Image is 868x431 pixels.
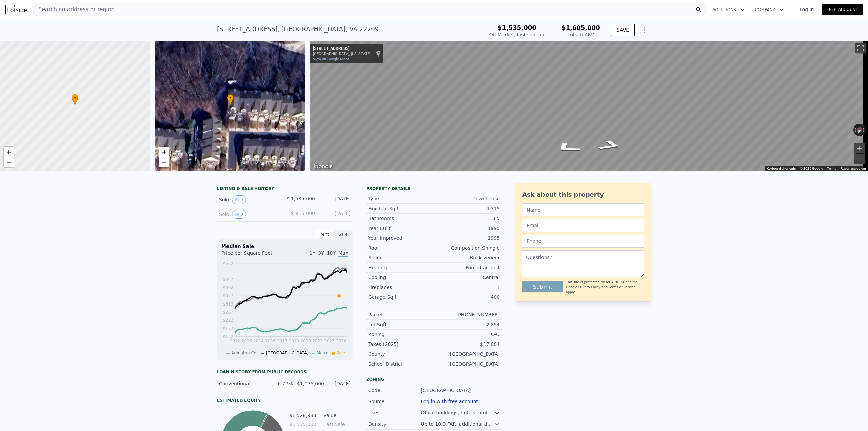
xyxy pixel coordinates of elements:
[578,285,600,289] a: Privacy Policy
[221,243,348,250] div: Median Sale
[162,158,166,166] span: −
[217,24,379,34] div: [STREET_ADDRESS] , [GEOGRAPHIC_DATA] , VA 22209
[313,46,371,52] div: [STREET_ADDRESS]
[322,420,353,428] td: Last Sale
[561,24,600,31] span: $1,605,000
[421,399,478,404] button: Log in with free account
[368,420,421,427] div: Density
[854,154,865,164] button: Zoom out
[522,203,644,216] input: Name
[368,351,434,357] div: County
[72,94,78,106] div: •
[368,284,434,291] div: Fireplaces
[368,409,421,416] div: Uses
[368,341,434,348] div: Taxes (2025)
[219,380,265,387] div: Conventional
[221,250,285,260] div: Price per Square Foot
[434,311,500,318] div: [PHONE_NUMBER]
[313,339,323,344] tspan: 2022
[320,195,351,204] div: [DATE]
[217,398,353,403] div: Estimated Equity
[522,190,644,199] div: Ask about this property
[277,339,288,344] tspan: 2017
[72,95,78,101] span: •
[162,148,166,156] span: +
[286,196,315,201] span: $ 1,535,000
[230,339,240,344] tspan: 2012
[421,409,494,416] div: Office buildings, hotels, multifamily, retail, and service commercial uses.
[297,380,323,387] div: $1,035,000
[223,261,233,266] tspan: $532
[434,215,500,222] div: 3.5
[4,147,14,157] a: Zoom in
[232,210,246,219] button: View historical data
[368,360,434,367] div: School District
[322,412,353,419] td: Value
[223,335,233,339] tspan: $132
[368,225,434,232] div: Year Built
[312,162,334,171] a: Open this area in Google Maps (opens a new window)
[421,420,494,427] div: Up to 10.0 FAR, additional density possible through County Board approval.
[368,235,434,241] div: Year Improved
[376,50,381,57] a: Show location on map
[434,321,500,328] div: 2,854
[159,147,169,157] a: Zoom in
[588,138,632,153] path: Go East, N Oak Ct
[434,331,500,338] div: C-O
[223,318,233,323] tspan: $222
[368,254,434,261] div: Siding
[421,387,472,394] div: [GEOGRAPHIC_DATA]
[855,43,866,53] button: Toggle fullscreen view
[611,24,635,36] button: SAVE
[368,398,421,405] div: Source
[434,360,500,367] div: [GEOGRAPHIC_DATA]
[223,302,233,307] tspan: $312
[822,4,863,15] a: Free Account
[7,158,11,166] span: −
[434,274,500,281] div: Central
[434,225,500,232] div: 1995
[242,339,252,344] tspan: 2013
[217,186,353,193] div: LISTING & SALE HISTORY
[366,377,502,382] div: Zoning
[4,157,14,167] a: Zoom out
[312,162,334,171] img: Google
[7,148,11,156] span: +
[5,5,27,14] img: Lotside
[159,157,169,167] a: Zoom out
[368,195,434,202] div: Type
[313,57,350,61] a: View on Google Maps
[434,235,500,241] div: 1995
[336,339,347,344] tspan: 2024
[542,140,592,156] path: Go Southwest, N Oak Ct
[434,264,500,271] div: Forced air unit
[434,351,500,357] div: [GEOGRAPHIC_DATA]
[223,293,233,298] tspan: $357
[217,369,353,375] div: Loan history from public records
[320,210,351,219] div: [DATE]
[315,230,334,239] div: Rent
[434,294,500,300] div: 400
[791,6,822,13] a: Log In
[317,351,328,355] span: Metro
[368,244,434,251] div: Roof
[561,31,600,38] div: Lotside ARV
[434,244,500,251] div: Composition Shingle
[223,277,233,282] tspan: $447
[434,341,500,348] div: $17,004
[270,380,293,387] div: 6.77%
[368,264,434,271] div: Heating
[223,326,233,331] tspan: $177
[366,186,502,191] div: Property details
[266,351,309,355] span: [GEOGRAPHIC_DATA]
[253,339,264,344] tspan: 2014
[368,387,421,394] div: Code
[862,124,866,136] button: Rotate clockwise
[609,285,635,289] a: Terms of Service
[327,380,351,387] div: [DATE]
[522,235,644,248] input: Phone
[368,215,434,222] div: Bathrooms
[800,166,823,170] span: © 2025 Google
[219,210,279,219] div: Sold
[231,351,258,355] span: Arlington Co.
